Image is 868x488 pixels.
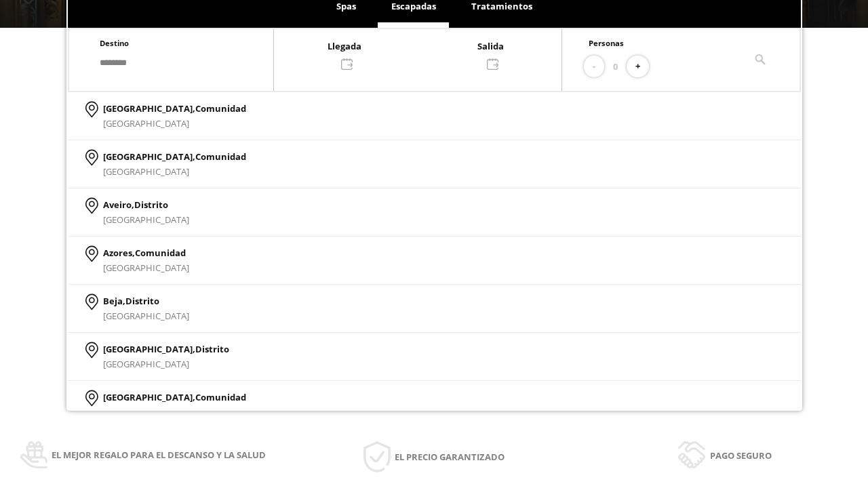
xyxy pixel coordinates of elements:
[195,343,229,355] span: Distrito
[100,38,129,48] span: Destino
[103,310,189,322] span: [GEOGRAPHIC_DATA]
[103,262,189,274] span: [GEOGRAPHIC_DATA]
[134,199,168,211] span: Distrito
[135,247,186,259] span: Comunidad
[584,56,604,78] button: -
[103,213,189,226] span: [GEOGRAPHIC_DATA]
[627,56,649,78] button: +
[103,245,189,260] p: Azores,
[103,358,189,370] span: [GEOGRAPHIC_DATA]
[395,449,505,464] span: El precio garantizado
[195,391,246,403] span: Comunidad
[103,117,189,129] span: [GEOGRAPHIC_DATA]
[103,390,246,405] p: [GEOGRAPHIC_DATA],
[195,150,246,163] span: Comunidad
[710,448,772,463] span: Pago seguro
[613,59,618,74] span: 0
[195,102,246,115] span: Comunidad
[125,295,159,307] span: Distrito
[103,149,246,164] p: [GEOGRAPHIC_DATA],
[103,101,246,116] p: [GEOGRAPHIC_DATA],
[52,447,266,462] span: El mejor regalo para el descanso y la salud
[103,293,189,308] p: Beja,
[103,197,189,212] p: Aveiro,
[103,406,189,418] span: [GEOGRAPHIC_DATA]
[103,342,229,357] p: [GEOGRAPHIC_DATA],
[103,165,189,178] span: [GEOGRAPHIC_DATA]
[589,38,624,48] span: Personas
